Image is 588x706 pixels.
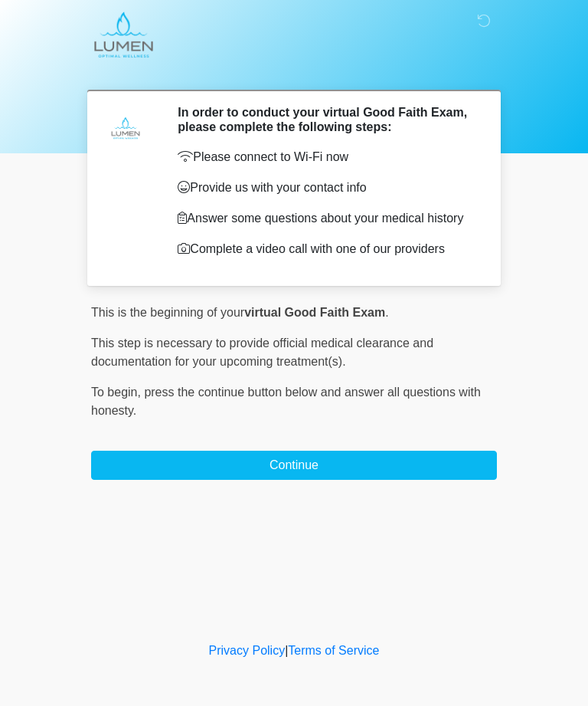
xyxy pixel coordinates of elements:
img: LUMEN Optimal Wellness Logo [76,11,171,58]
span: . [385,306,388,319]
strong: virtual Good Faith Exam [244,306,385,319]
span: press the continue button below and answer all questions with honesty. [91,386,481,417]
h2: In order to conduct your virtual Good Faith Exam, please complete the following steps: [178,105,474,134]
a: | [285,644,288,657]
span: This step is necessary to provide official medical clearance and documentation for your upcoming ... [91,337,433,368]
button: Continue [91,451,497,480]
a: Terms of Service [288,644,379,657]
p: Answer some questions about your medical history [178,209,474,228]
a: Privacy Policy [209,644,286,657]
p: Provide us with your contact info [178,179,474,197]
p: Complete a video call with one of our providers [178,240,474,258]
img: Agent Avatar [103,105,149,151]
span: This is the beginning of your [91,306,244,319]
p: Please connect to Wi-Fi now [178,148,474,166]
span: To begin, [91,386,144,399]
